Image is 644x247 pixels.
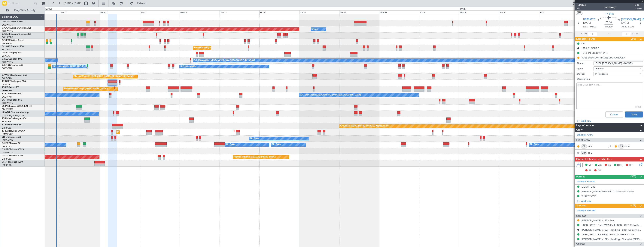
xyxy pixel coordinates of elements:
span: ETOT [583,25,589,29]
a: [PERSON_NAME]/QSA [2,114,24,117]
div: Fri 3 [539,10,579,14]
span: G-JAGA [2,45,11,48]
div: (0/255) [635,105,642,109]
label: Status: [577,72,594,76]
span: [DATE] [621,21,629,25]
a: TFE [588,151,596,155]
span: ATOT [581,32,587,36]
span: CS-RRC [2,149,10,151]
span: DFC, [617,163,623,167]
a: CS-RRCFalcon 900LX [2,149,24,151]
a: LFMD/CEQ [2,139,13,142]
a: T7-BREChallenger 604 [2,80,26,83]
a: G-SIRSCitation Excel [2,39,23,42]
span: 536874 [577,3,586,7]
a: VHHH/HKG [2,89,13,92]
a: [PERSON_NAME] / IBZ - Handling - Bilen Air Service LTBA / ISL [582,228,642,231]
div: A/C Unavailable [181,64,196,69]
span: Services [576,204,586,208]
a: EGNR/CEG [2,36,13,39]
a: MVL [625,145,634,148]
a: CS-DTRFalcon 2000 [2,155,23,157]
div: No Crew [250,136,259,141]
a: LFPB/LBG [2,127,12,129]
a: Schedule Crew [577,133,593,137]
div: A/C Unavailable [GEOGRAPHIC_DATA] ([GEOGRAPHIC_DATA]) [194,58,255,63]
button: Refresh [128,0,151,6]
span: (4/5) [630,204,636,208]
span: G-ENRG [2,64,11,66]
div: Planned Maint Tianjin ([GEOGRAPHIC_DATA]) [64,86,108,92]
span: Refresh [134,2,150,5]
a: G-GARECessna Citation XLS+ [2,33,33,35]
div: OBX [581,151,587,155]
span: Only With Activity [10,9,40,12]
span: LX-TRO [2,99,10,101]
button: Cancel [605,111,623,117]
span: G-VNOR [2,74,11,76]
span: Flight Crew [576,138,590,142]
span: F-HECD [2,142,10,145]
button: Only With Activity [4,7,41,13]
a: 9H-LPZLegacy 500 [2,136,21,138]
div: Mon 29 [379,10,419,14]
span: T7-BRE [605,12,614,16]
div: Thu 2 [499,10,539,14]
a: EGLF/FAB [2,77,12,80]
div: Thu 25 [220,10,260,14]
span: G-LEGC [2,58,10,60]
a: LFPB/LBG [2,164,12,167]
div: Underway [603,5,616,9]
div: Planned Maint [GEOGRAPHIC_DATA] [117,130,153,135]
a: EGGW/LTN [2,102,13,105]
label: Name: [577,61,594,65]
div: Grounded [GEOGRAPHIC_DATA] (Al Maktoum Intl) [340,123,389,129]
div: Sun 21 [60,10,100,14]
a: UBBB / GYD - Handling - Euro Jet UBBB / GYD [582,233,634,236]
div: Owner [312,27,318,32]
a: G-ENRGPraetor 600 [2,64,23,66]
a: LX-TROLegacy 650 [2,99,22,101]
div: CS [618,144,624,149]
span: G-GARE [2,33,11,35]
a: LFMN/NCE [2,133,13,136]
a: EGGW/LTN [2,61,13,64]
span: MF [588,163,592,167]
span: Owner [633,7,642,10]
span: [DATE] [583,21,591,25]
a: LFPB/LBG [2,145,12,148]
a: T7-EMIHawker 900XP [2,130,25,132]
a: F-HECDFalcon 7X [2,142,20,145]
a: DNMM/LOS [2,151,14,154]
span: Leg Information [576,123,595,128]
a: T7-FFIFalcon 7X [2,86,19,89]
span: (3/3) [630,174,636,178]
span: FFC [629,163,633,167]
a: EGGW/LTN [2,23,13,26]
button: Save [625,111,643,117]
a: LX-INBFalcon 900EX EASy II [2,105,32,107]
span: 9H-LPZ [2,136,9,138]
div: Sat 27 [299,10,339,14]
span: [DATE] - [DATE] [64,2,81,5]
span: G-SIRS [2,39,9,42]
span: CS-DTR [2,155,10,157]
label: Type: [577,67,594,71]
a: CS-JHHGlobal 6000 [2,161,23,163]
div: [DATE] [460,8,466,11]
div: Planned Maint [GEOGRAPHIC_DATA] ([GEOGRAPHIC_DATA]) [74,74,133,79]
div: CP [581,144,587,149]
a: T7-DYNChallenger 604 [2,117,26,120]
span: AC [598,163,602,167]
div: Mon 22 [100,10,140,14]
span: T7-FFI [2,86,8,89]
button: UTC [576,11,582,15]
span: Dispatch Checks and Weather [576,157,612,161]
a: EGGW/LTN [2,30,13,33]
span: LX-INB [2,105,9,107]
span: T7-BRE [633,3,642,7]
a: G-GAALCessna Citation XLS+ [2,27,33,29]
span: UBBB GYD [583,18,595,21]
span: T7-BRE [2,80,10,83]
span: T7-DYN [2,117,10,120]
